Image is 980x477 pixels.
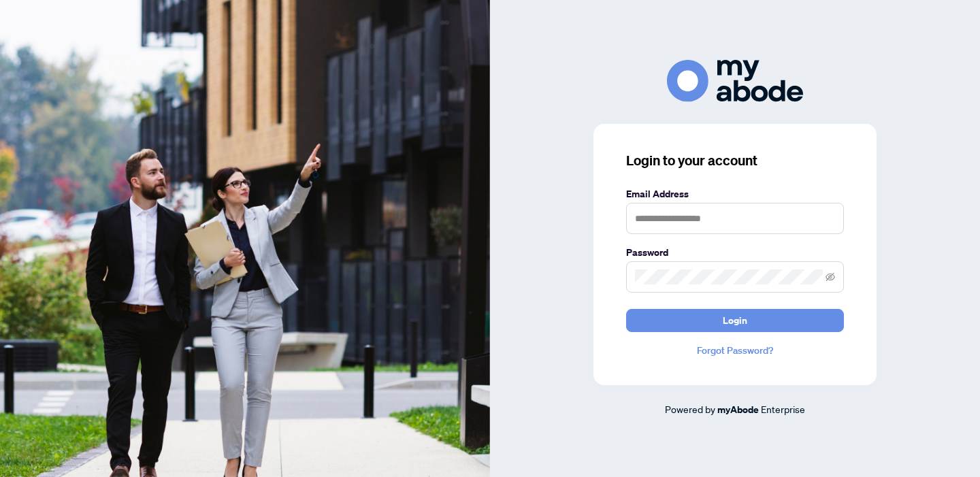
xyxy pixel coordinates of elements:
[723,310,747,331] span: Login
[761,403,805,415] span: Enterprise
[626,343,844,358] a: Forgot Password?
[826,272,835,282] span: eye-invisible
[665,403,715,415] span: Powered by
[626,186,844,201] label: Email Address
[626,245,844,260] label: Password
[626,309,844,332] button: Login
[667,60,803,101] img: ma-logo
[626,151,844,170] h3: Login to your account
[717,402,759,417] a: myAbode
